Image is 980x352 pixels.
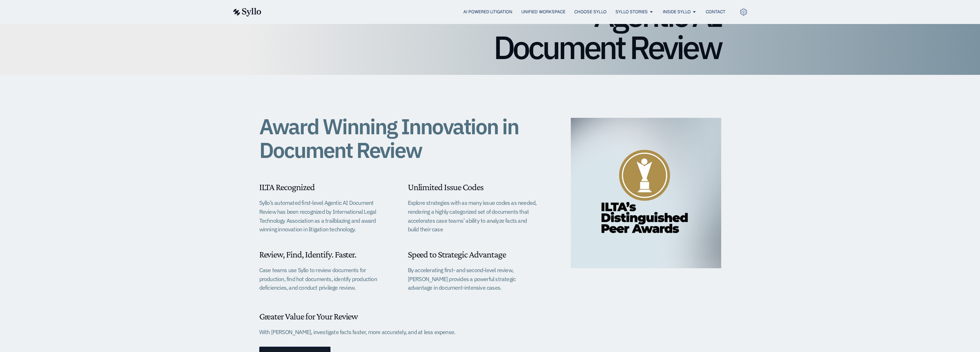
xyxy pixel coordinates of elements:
img: syllo [232,8,261,16]
span: ILTA Recognized [259,182,315,192]
h1: Award Winning Innovation in Document Review [259,115,539,162]
span: Speed to Strategic Advantage [408,249,506,260]
a: Choose Syllo [574,9,606,15]
img: ILTA Distinguished Peer Awards [571,118,721,268]
span: Review, Find, Identify. Faster. [259,249,357,260]
p: Explore strategies with as many issue codes as needed, rendering a highly categorized set of docu... [408,198,539,234]
span: Greater Value for Your Review [259,311,358,322]
p: By accelerating first- and second-level review, [PERSON_NAME] provides a powerful strategic advan... [408,266,539,292]
a: Syllo Stories [615,9,647,15]
a: Contact [705,9,725,15]
a: Unified Workspace [521,9,565,15]
a: Inside Syllo [662,9,690,15]
nav: Menu [276,9,725,15]
div: Menu Toggle [276,9,725,15]
p: Case teams use Syllo to review documents for production, find hot documents, identify production ... [259,266,390,292]
p: With [PERSON_NAME], investigate facts faster, more accurately, and at less expense. [259,328,455,337]
span: Unlimited Issue Codes [408,182,483,192]
p: Syllo’s automated first-level Agentic AI Document Review has been recognized by International Leg... [259,198,390,234]
a: AI Powered Litigation [463,9,512,15]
